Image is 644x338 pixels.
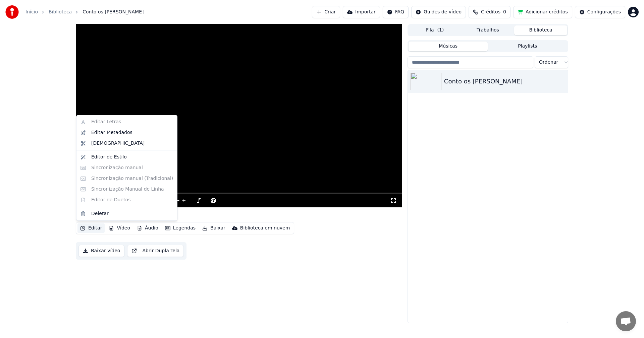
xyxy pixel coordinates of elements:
[134,223,161,233] button: Áudio
[469,6,511,18] button: Créditos0
[77,223,105,233] button: Editar
[539,59,558,66] span: Ordenar
[91,210,109,217] div: Deletar
[513,6,572,18] button: Adicionar créditos
[5,5,19,19] img: youka
[488,42,567,51] button: Playlists
[83,9,144,15] span: Conto os [PERSON_NAME]
[437,27,444,33] span: ( 1 )
[91,140,145,147] div: [DEMOGRAPHIC_DATA]
[49,9,72,15] a: Biblioteca
[106,223,133,233] button: Vídeo
[343,6,380,18] button: Importar
[25,9,144,15] nav: breadcrumb
[76,210,154,219] div: Conto os [PERSON_NAME]
[616,311,636,331] a: Bate-papo aberto
[91,154,127,160] div: Editor de Estilo
[78,245,124,257] button: Baixar vídeo
[162,223,198,233] button: Legendas
[240,225,290,231] div: Biblioteca em nuvem
[444,77,565,86] div: Conto os [PERSON_NAME]
[575,6,625,18] button: Configurações
[462,25,515,35] button: Trabalhos
[25,9,38,15] a: Início
[383,6,409,18] button: FAQ
[312,6,340,18] button: Criar
[127,245,184,257] button: Abrir Dupla Tela
[503,9,506,15] span: 0
[411,6,466,18] button: Guides de vídeo
[587,9,621,15] div: Configurações
[200,223,228,233] button: Baixar
[481,9,500,15] span: Créditos
[409,42,488,51] button: Músicas
[514,25,567,35] button: Biblioteca
[91,129,132,136] div: Editar Metadados
[409,25,462,35] button: Fila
